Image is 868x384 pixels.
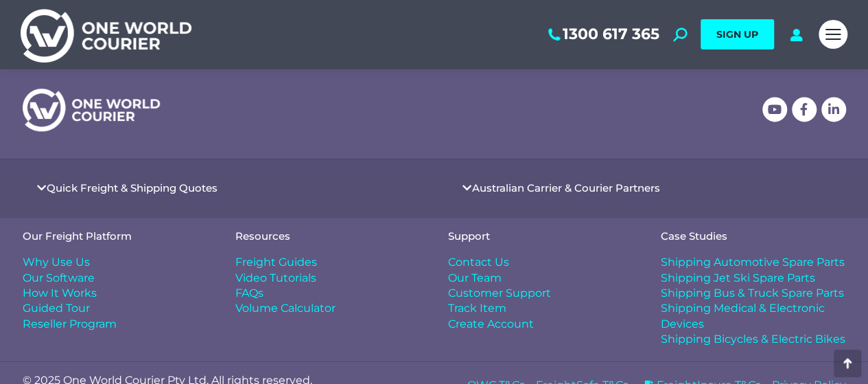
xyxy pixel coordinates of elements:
[661,231,846,241] h4: Case Studies
[661,286,846,301] a: Shipping Bus & Truck Spare Parts
[235,231,421,241] h4: Resources
[448,271,502,286] span: Our Team
[235,271,421,286] a: Video Tutorials
[472,183,660,193] a: Australian Carrier & Courier Partners
[235,271,316,286] span: Video Tutorials
[448,286,633,301] a: Customer Support
[716,28,758,41] span: SIGN UP
[546,25,659,43] a: 1300 617 365
[448,301,633,316] a: Track Item
[235,286,263,301] span: FAQs
[235,255,421,270] a: Freight Guides
[23,317,117,332] span: Reseller Program
[23,301,90,316] span: Guided Tour
[448,317,633,332] a: Create Account
[661,332,846,347] a: Shipping Bicycles & Electric Bikes
[23,317,208,332] a: Reseller Program
[661,332,845,347] span: Shipping Bicycles & Electric Bikes
[23,255,90,270] span: Why Use Us
[23,286,97,301] span: How It Works
[448,286,551,301] span: Customer Support
[661,255,846,270] a: Shipping Automotive Spare Parts
[661,255,845,270] span: Shipping Automotive Spare Parts
[235,255,317,270] span: Freight Guides
[21,7,191,63] img: One World Courier
[448,231,633,241] h4: Support
[47,183,218,193] a: Quick Freight & Shipping Quotes
[701,19,774,49] a: SIGN UP
[448,255,509,270] span: Contact Us
[661,271,815,286] span: Shipping Jet Ski Spare Parts
[661,271,846,286] a: Shipping Jet Ski Spare Parts
[235,301,336,316] span: Volume Calculator
[23,271,208,286] a: Our Software
[448,317,534,332] span: Create Account
[23,301,208,316] a: Guided Tour
[23,286,208,301] a: How It Works
[23,255,208,270] a: Why Use Us
[448,271,633,286] a: Our Team
[661,286,844,301] span: Shipping Bus & Truck Spare Parts
[235,301,421,316] a: Volume Calculator
[23,231,208,241] h4: Our Freight Platform
[819,20,847,49] a: Mobile menu icon
[448,255,633,270] a: Contact Us
[661,301,846,332] a: Shipping Medical & Electronic Devices
[235,286,421,301] a: FAQs
[448,301,506,316] span: Track Item
[23,271,95,286] span: Our Software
